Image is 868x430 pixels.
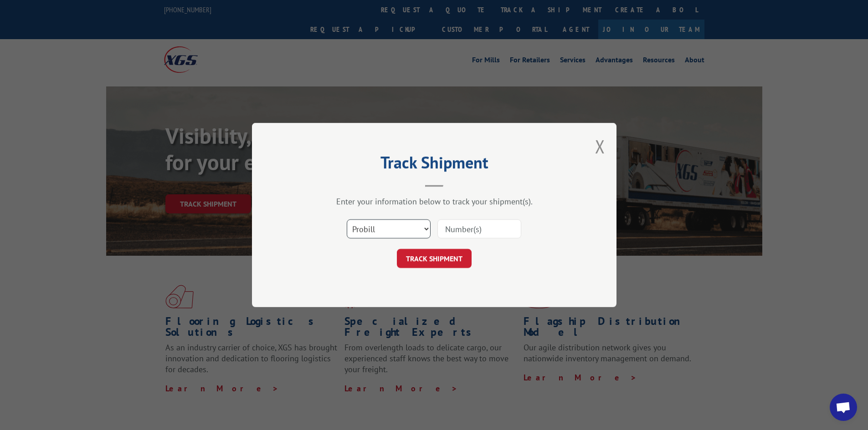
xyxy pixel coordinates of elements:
[437,219,521,238] input: Number(s)
[298,156,571,173] h2: Track Shipment
[595,134,605,158] button: Close modal
[397,249,472,268] button: TRACK SHIPMENT
[298,196,571,207] div: Enter your information below to track your shipment(s).
[830,394,857,421] div: Open chat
